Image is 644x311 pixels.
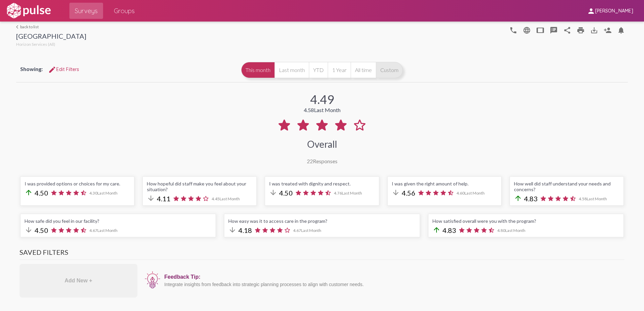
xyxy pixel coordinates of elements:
[587,23,601,37] button: Download
[577,26,585,34] mat-icon: print
[514,194,522,202] mat-icon: arrow_upward
[310,92,334,107] div: 4.49
[25,188,33,197] mat-icon: arrow_upward
[550,26,558,34] mat-icon: speaker_notes
[314,107,341,113] span: Last Month
[376,62,403,78] button: Custom
[293,228,321,233] span: 4.67
[279,189,293,197] span: 4.50
[48,66,79,72] span: Edit Filters
[16,32,86,42] div: [GEOGRAPHIC_DATA]
[456,191,485,196] span: 4.60
[16,25,20,29] mat-icon: arrow_back_ios
[108,3,140,19] a: Groups
[20,66,43,72] span: Showing:
[392,188,400,197] mat-icon: arrow_downward
[16,42,55,47] span: Horizon Services (All)
[164,282,621,287] div: Integrate insights from feedback into strategic planning processes to align with customer needs.
[241,62,275,78] button: This month
[534,23,547,37] button: tablet
[507,23,520,37] button: language
[275,62,309,78] button: Last month
[25,181,130,186] div: I was provided options or choices for my care.
[560,23,574,37] button: Share
[587,196,607,201] span: Last Month
[16,24,86,29] a: back to list
[587,7,595,15] mat-icon: person
[342,191,362,196] span: Last Month
[238,226,252,234] span: 4.18
[269,181,375,186] div: I was treated with dignity and respect.
[590,26,598,34] mat-icon: Download
[269,188,277,197] mat-icon: arrow_downward
[601,23,614,37] button: Person
[5,2,52,19] img: white-logo.svg
[574,23,587,37] a: print
[20,248,624,260] h3: Saved Filters
[114,5,135,17] span: Groups
[212,196,240,201] span: 4.45
[505,228,525,233] span: Last Month
[514,181,619,192] div: How well did staff understand your needs and concerns?
[25,218,212,224] div: How safe did you feel in our facility?
[48,66,56,74] mat-icon: Edit Filters
[351,62,376,78] button: All time
[443,226,456,234] span: 4.83
[309,62,328,78] button: YTD
[43,63,85,75] button: Edit FiltersEdit Filters
[604,26,612,34] mat-icon: Person
[228,218,415,224] div: How easy was it to access care in the program?
[220,196,240,201] span: Last Month
[547,23,560,37] button: speaker_notes
[509,26,517,34] mat-icon: language
[464,191,485,196] span: Last Month
[579,196,607,201] span: 4.58
[147,194,155,202] mat-icon: arrow_downward
[307,138,337,150] div: Overall
[25,226,33,234] mat-icon: arrow_downward
[402,189,415,197] span: 4.56
[89,191,118,196] span: 4.30
[35,226,48,234] span: 4.50
[328,62,351,78] button: 1 Year
[157,195,170,203] span: 4.11
[536,26,544,34] mat-icon: tablet
[97,191,118,196] span: Last Month
[35,189,48,197] span: 4.50
[164,274,621,280] div: Feedback Tip:
[520,23,534,37] button: language
[432,218,619,224] div: How satisfied overall were you with the program?
[582,4,639,17] button: [PERSON_NAME]
[334,191,362,196] span: 4.76
[523,26,531,34] mat-icon: language
[97,228,118,233] span: Last Month
[524,195,538,203] span: 4.83
[228,226,236,234] mat-icon: arrow_downward
[89,228,118,233] span: 4.67
[307,158,337,164] div: Responses
[432,226,441,234] mat-icon: arrow_upward
[392,181,497,186] div: I was given the right amount of help.
[614,23,628,37] button: Bell
[20,264,137,298] div: Add New +
[301,228,321,233] span: Last Month
[563,26,571,34] mat-icon: Share
[617,26,625,34] mat-icon: Bell
[147,181,252,192] div: How hopeful did staff make you feel about your situation?
[304,107,341,113] div: 4.58
[595,8,633,14] span: [PERSON_NAME]
[307,158,313,164] span: 22
[497,228,525,233] span: 4.80
[144,271,161,289] img: icon12.png
[75,5,98,17] span: Surveys
[69,3,103,19] a: Surveys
